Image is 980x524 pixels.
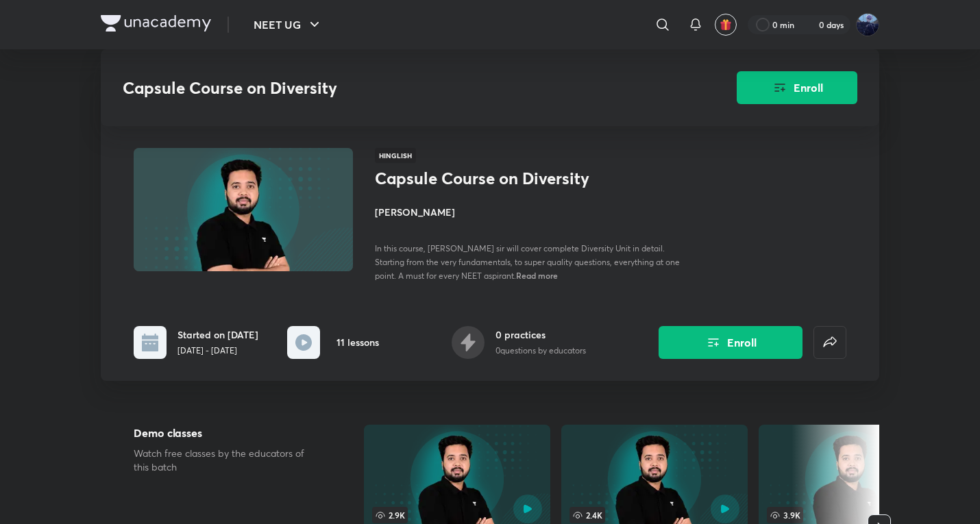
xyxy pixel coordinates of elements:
h5: Demo classes [134,425,320,441]
button: Enroll [737,71,857,104]
button: avatar [715,14,737,36]
span: 3.9K [767,507,803,523]
span: 2.9K [372,507,408,523]
img: avatar [720,18,732,31]
h6: 11 lessons [336,335,379,349]
h4: [PERSON_NAME] [375,205,682,219]
img: Thumbnail [132,147,355,273]
span: In this course, [PERSON_NAME] sir will cover complete Diversity Unit in detail. Starting from the... [375,243,680,281]
button: Enroll [659,326,803,359]
h1: Capsule Course on Diversity [375,169,599,188]
h3: Capsule Course on Diversity [123,78,659,98]
h6: Started on [DATE] [177,327,258,342]
p: [DATE] - [DATE] [177,345,258,357]
button: false [813,326,846,359]
span: 2.4K [569,507,605,523]
span: Hinglish [375,148,416,163]
h6: 0 practices [495,327,586,342]
img: Kushagra Singh [856,13,879,36]
img: Company Logo [101,15,211,32]
span: Read more [516,270,558,281]
button: NEET UG [245,11,331,38]
p: 0 questions by educators [495,345,586,357]
img: streak [803,18,816,32]
a: Company Logo [101,15,211,35]
p: Watch free classes by the educators of this batch [134,447,320,474]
